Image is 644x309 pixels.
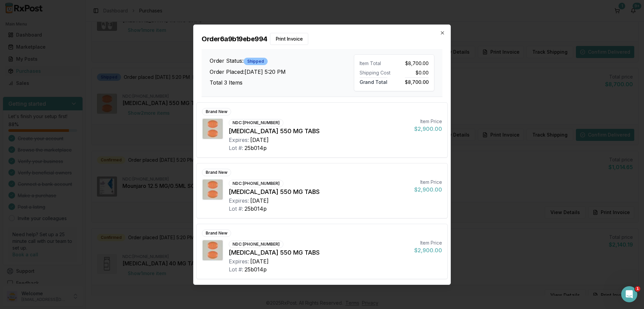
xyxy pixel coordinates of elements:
[229,180,283,187] div: NDC: [PHONE_NUMBER]
[414,125,442,133] div: $2,900.00
[250,136,269,144] div: [DATE]
[210,56,354,65] h3: Order Status:
[203,179,223,200] img: Xifaxan 550 MG TABS
[245,205,267,213] div: 25b014p
[414,186,442,194] div: $2,900.00
[245,144,267,152] div: 25b014p
[229,136,249,144] div: Expires:
[229,126,409,136] div: [MEDICAL_DATA] 550 MG TABS
[202,33,442,45] h2: Order 6a9b19ebe994
[203,119,223,139] img: Xifaxan 550 MG TABS
[414,118,442,125] div: Item Price
[210,67,354,75] h3: Order Placed: [DATE] 5:20 PM
[250,257,269,265] div: [DATE]
[414,246,442,254] div: $2,900.00
[229,197,249,205] div: Expires:
[360,69,391,76] div: Shipping Cost
[250,197,269,205] div: [DATE]
[405,60,429,67] span: $8,700.00
[229,205,243,213] div: Lot #:
[202,229,231,237] div: Brand New
[270,33,309,45] button: Print Invoice
[229,187,409,197] div: [MEDICAL_DATA] 550 MG TABS
[229,144,243,152] div: Lot #:
[360,78,387,85] span: Grand Total
[621,286,637,302] iframe: Intercom live chat
[229,119,283,126] div: NDC: [PHONE_NUMBER]
[202,169,231,176] div: Brand New
[414,240,442,246] div: Item Price
[397,69,429,76] div: $0.00
[210,78,354,86] h3: Total 3 Items
[229,257,249,265] div: Expires:
[202,108,231,115] div: Brand New
[244,57,268,65] div: Shipped
[203,240,223,260] img: Xifaxan 550 MG TABS
[229,241,283,248] div: NDC: [PHONE_NUMBER]
[229,248,409,257] div: [MEDICAL_DATA] 550 MG TABS
[229,265,243,273] div: Lot #:
[635,286,640,292] span: 1
[245,265,267,273] div: 25b014p
[360,60,391,67] div: Item Total
[414,179,442,186] div: Item Price
[405,78,429,85] span: $8,700.00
